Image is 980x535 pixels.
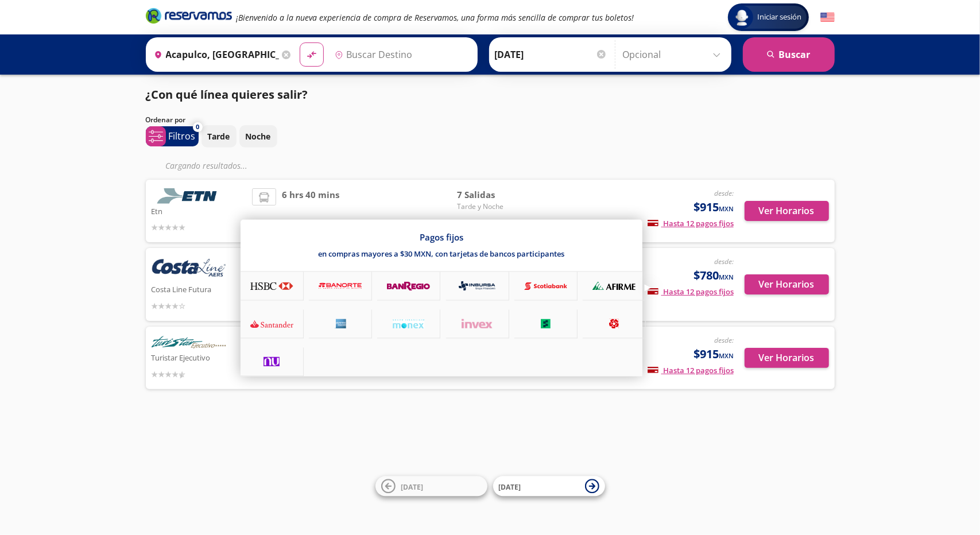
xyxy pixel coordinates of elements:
[208,130,230,142] p: Tarde
[745,274,829,294] button: Ver Horarios
[623,40,726,69] input: Opcional
[714,188,734,198] em: desde:
[499,482,521,492] span: [DATE]
[318,249,564,259] p: en compras mayores a $30 MXN, con tarjetas de bancos participantes
[169,129,196,143] p: Filtros
[152,204,247,218] p: Etn
[166,160,248,171] em: Cargando resultados ...
[202,125,237,148] button: Tarde
[745,348,829,368] button: Ver Horarios
[714,335,734,345] em: desde:
[457,201,537,212] span: Tarde y Noche
[457,188,537,201] span: 7 Salidas
[493,476,605,497] button: [DATE]
[146,86,308,103] p: ¿Con qué línea quieres salir?
[745,201,829,221] button: Ver Horarios
[420,232,463,243] p: Pagos fijos
[152,282,247,296] p: Costa Line Futura
[146,7,232,24] i: Brand Logo
[820,10,835,25] button: English
[146,7,232,28] a: Brand Logo
[714,257,734,266] em: desde:
[146,126,199,146] button: 0Filtros
[152,257,226,282] img: Costa Line Futura
[152,350,247,364] p: Turistar Ejecutivo
[719,273,734,281] small: MXN
[246,130,271,142] p: Noche
[196,122,199,132] span: 0
[152,188,226,204] img: Etn
[694,199,734,216] span: $915
[401,482,424,492] span: [DATE]
[719,351,734,360] small: MXN
[282,188,339,234] span: 6 hrs 40 mins
[149,40,279,69] input: Buscar Origen
[146,115,186,125] p: Ordenar por
[330,40,471,69] input: Buscar Destino
[694,346,734,363] span: $915
[648,365,734,375] span: Hasta 12 pagos fijos
[152,335,226,351] img: Turistar Ejecutivo
[375,476,487,497] button: [DATE]
[743,37,835,72] button: Buscar
[694,267,734,284] span: $780
[648,286,734,297] span: Hasta 12 pagos fijos
[719,204,734,213] small: MXN
[648,218,734,228] span: Hasta 12 pagos fijos
[237,12,634,23] em: ¡Bienvenido a la nueva experiencia de compra de Reservamos, una forma más sencilla de comprar tus...
[495,40,607,69] input: Elegir Fecha
[753,11,807,23] span: Iniciar sesión
[239,125,277,148] button: Noche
